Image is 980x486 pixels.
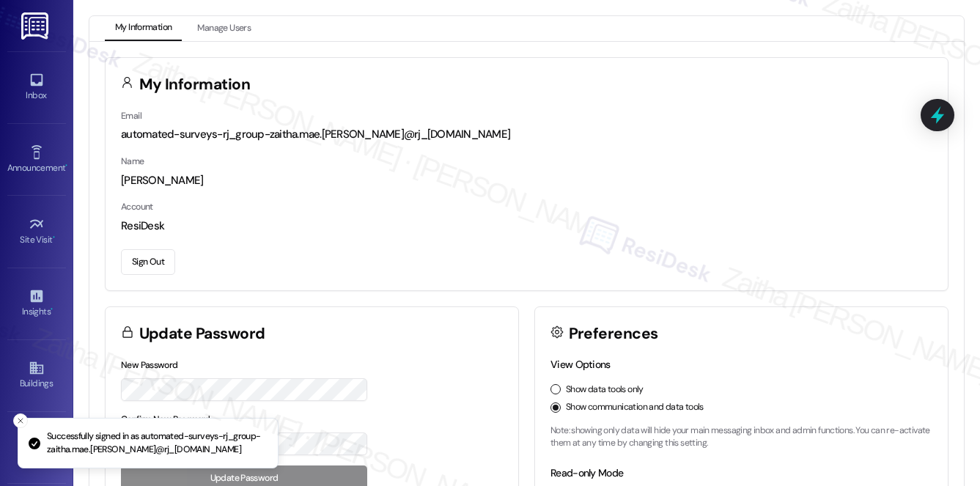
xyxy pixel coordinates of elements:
[105,16,182,41] button: My Information
[7,356,66,395] a: Buildings
[21,12,51,40] img: ResiDesk Logo
[121,218,932,234] div: ResiDesk
[550,424,932,450] p: Note: showing only data will hide your main messaging inbox and admin functions. You can re-activ...
[121,359,178,371] label: New Password
[7,428,66,468] a: Leads
[13,413,28,428] button: Close toast
[7,284,66,323] a: Insights •
[7,212,66,251] a: Site Visit •
[51,304,53,314] span: •
[566,383,644,397] label: Show data tools only
[550,358,611,371] label: View Options
[569,326,658,342] h3: Preferences
[121,127,932,142] div: automated-surveys-rj_group-zaitha.mae.[PERSON_NAME]@rj_[DOMAIN_NAME]
[139,77,251,92] h3: My Information
[121,173,932,188] div: [PERSON_NAME]
[139,326,265,342] h3: Update Password
[7,67,66,107] a: Inbox
[121,249,175,275] button: Sign Out
[53,232,55,243] span: •
[65,161,67,171] span: •
[187,16,261,41] button: Manage Users
[121,201,153,213] label: Account
[121,110,141,122] label: Email
[121,155,144,167] label: Name
[550,466,623,479] label: Read-only Mode
[566,401,704,414] label: Show communication and data tools
[47,430,266,456] p: Successfully signed in as automated-surveys-rj_group-zaitha.mae.[PERSON_NAME]@rj_[DOMAIN_NAME]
